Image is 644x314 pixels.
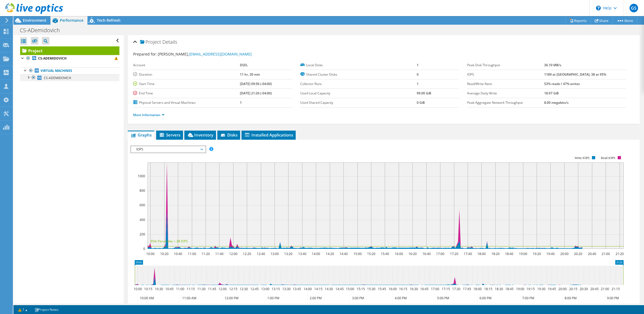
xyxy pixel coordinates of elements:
text: 16:40 [422,252,431,256]
span: Details [162,39,177,45]
text: 12:40 [257,252,265,256]
text: 19:00 [519,252,527,256]
text: 200 [140,232,145,237]
text: 17:00 [431,287,439,291]
text: 12:00 [229,252,237,256]
label: Prepared for: [133,51,157,57]
text: 15:45 [378,287,386,291]
text: 10:15 [144,287,152,291]
b: 99.00 GiB [417,91,431,95]
text: 11:45 [208,287,216,291]
text: 12:00 [218,287,227,291]
a: 1 [14,306,31,313]
text: 16:30 [410,287,418,291]
text: 21:15 [612,287,620,291]
text: 12:30 [240,287,248,291]
text: 600 [140,203,145,207]
a: Reports [565,16,591,25]
text: 16:15 [399,287,407,291]
text: 12:15 [229,287,237,291]
text: 11:00 [188,252,196,256]
span: Environment [23,18,46,23]
label: IOPS [467,72,544,77]
text: 16:00 [395,252,403,256]
text: 18:45 [505,287,514,291]
b: [DATE] 21:26 (-04:00) [240,91,272,95]
span: CS-ADEMIDOVICH [44,76,71,80]
text: 19:00 [516,287,524,291]
span: Project [140,39,161,45]
text: Read IOPS [601,156,616,160]
text: 15:40 [381,252,389,256]
text: 17:15 [442,287,450,291]
label: Account [133,62,240,68]
label: Average Daily Write [467,91,544,96]
label: Start Time [133,81,240,87]
text: 14:00 [312,252,320,256]
a: More Information [133,113,164,117]
a: Project [20,46,119,55]
text: 18:00 [477,252,486,256]
text: 17:20 [450,252,458,256]
text: 11:40 [215,252,224,256]
text: 16:20 [408,252,417,256]
text: 21:00 [602,252,610,256]
label: Shared Cluster Disks [300,72,417,77]
text: 17:00 [436,252,444,256]
text: 0 [143,246,145,251]
b: 1 [417,63,419,67]
text: 800 [140,188,145,193]
h1: CS-ADemidovich [17,27,68,33]
b: CS-ADEMIDOVICH [38,56,67,61]
text: 14:15 [314,287,323,291]
text: 17:30 [452,287,460,291]
span: IOPS [134,146,203,153]
text: 13:30 [282,287,291,291]
text: 15:00 [346,287,354,291]
text: 11:15 [186,287,195,291]
text: 10:40 [174,252,182,256]
text: 12:45 [250,287,259,291]
a: Share [591,16,613,25]
a: More [612,16,637,25]
b: 36.10 MB/s [544,63,561,67]
span: Performance [60,18,83,23]
a: Project Notes [31,306,62,313]
span: Inventory [187,132,213,138]
span: Servers [159,132,180,138]
svg: \n [596,6,601,10]
label: Peak Aggregate Network Throughput [467,100,544,105]
label: Read/Write Ratio [467,81,544,87]
text: 19:15 [526,287,535,291]
a: Virtual Machines [20,67,119,74]
text: 16:45 [420,287,429,291]
text: 20:00 [558,287,567,291]
b: 1 [240,100,242,105]
text: 10:00 [146,252,155,256]
text: 20:20 [574,252,582,256]
text: 18:00 [473,287,482,291]
span: Disks [220,132,237,138]
text: Write IOPS [575,156,590,160]
text: 15:15 [357,287,365,291]
text: 15:20 [367,252,375,256]
b: 8.00 megabits/s [544,100,569,105]
text: 14:40 [339,252,348,256]
span: Tech Refresh [97,18,120,23]
text: 14:30 [325,287,333,291]
text: 20:30 [580,287,588,291]
text: 19:30 [537,287,546,291]
text: 20:00 [560,252,569,256]
text: 95th Percentile = 38 IOPS [150,239,188,243]
text: 19:40 [546,252,555,256]
b: 1 [417,82,419,86]
b: 18.97 GiB [544,91,559,95]
text: 13:00 [270,252,279,256]
b: 0 GiB [417,100,425,105]
text: 18:40 [505,252,513,256]
label: Collector Runs [300,81,417,87]
text: 10:20 [160,252,169,256]
text: 21:00 [601,287,609,291]
label: End Time [133,91,240,96]
label: Peak Disk Throughput [467,62,544,68]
